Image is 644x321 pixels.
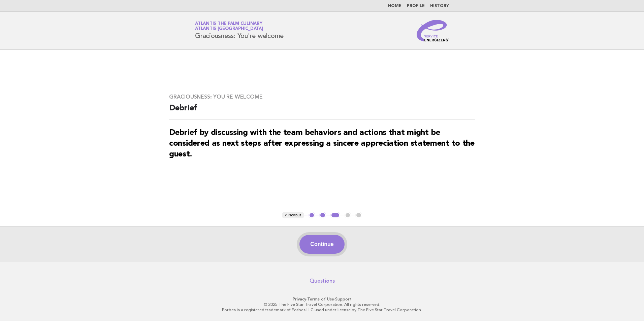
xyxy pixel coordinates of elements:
[310,278,335,284] a: Questions
[195,22,263,31] a: Atlantis The Palm CulinaryAtlantis [GEOGRAPHIC_DATA]
[169,94,475,100] h3: Graciousness: You're welcome
[319,212,326,219] button: 2
[195,27,263,31] span: Atlantis [GEOGRAPHIC_DATA]
[430,4,449,8] a: History
[335,297,352,301] a: Support
[116,302,528,307] p: © 2025 The Five Star Travel Corporation. All rights reserved.
[417,20,449,41] img: Service Energizers
[282,212,304,219] button: < Previous
[307,297,334,301] a: Terms of Use
[388,4,401,8] a: Home
[330,212,340,219] button: 3
[116,307,528,313] p: Forbes is a registered trademark of Forbes LLC used under license by The Five Star Travel Corpora...
[195,22,284,39] h1: Graciousness: You're welcome
[407,4,425,8] a: Profile
[169,129,475,158] strong: Debrief by discussing with the team behaviors and actions that might be considered as next steps ...
[299,235,344,254] button: Continue
[116,296,528,302] p: · ·
[169,103,475,119] h2: Debrief
[293,297,306,301] a: Privacy
[309,212,315,219] button: 1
